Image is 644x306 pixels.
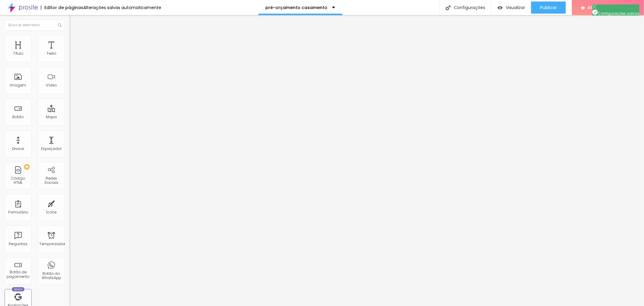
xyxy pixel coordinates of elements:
img: Ícone [446,5,451,10]
font: Imagem [10,83,26,88]
font: Texto [46,51,56,56]
font: Botão de pagamento [7,269,30,279]
font: Título [13,51,23,56]
font: Publicar [540,5,557,11]
font: pré-orçamento casamento [266,5,328,11]
img: view-1.svg [498,5,503,10]
font: Vídeo [46,83,57,88]
img: Ícone [58,23,62,27]
font: Alterações salvas automaticamente [83,5,161,11]
font: Visualizar [506,5,525,11]
font: Temporizador [39,241,65,246]
font: Novo [14,288,22,291]
iframe: Editor [69,15,644,306]
font: Botão do WhatsApp [42,271,61,280]
font: Redes Sociais [44,176,58,185]
font: Código HTML [11,176,25,185]
font: Configurações salvas [598,11,639,16]
button: Visualizar [492,2,531,14]
img: Ícone [592,9,598,15]
font: Botão [13,114,24,119]
img: Ícone [592,5,597,9]
font: Mapa [46,114,57,119]
font: Ícone [46,210,57,215]
input: Buscar elemento [5,20,65,31]
font: Atualização do Fazer [588,4,635,11]
font: Perguntas [9,241,27,246]
font: Formulário [8,210,28,215]
font: Editor de páginas [44,5,83,11]
button: Publicar [531,2,566,14]
font: Divisor [12,146,24,151]
font: Configurações [454,5,485,11]
font: Espaçador [41,146,62,151]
